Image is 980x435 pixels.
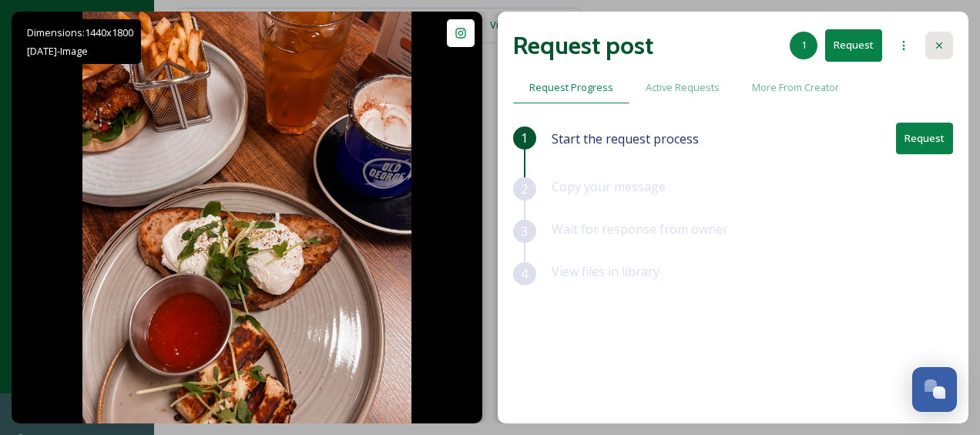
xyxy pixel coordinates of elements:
span: Active Requests [646,80,720,95]
span: 1 [801,38,807,52]
span: Dimensions: 1440 x 1800 [27,25,133,39]
span: 4 [521,265,528,283]
span: 2 [521,180,528,198]
span: [DATE] - Image [27,44,88,58]
span: View files in library [552,263,659,280]
span: Copy your message [552,178,666,195]
img: Brunch at the Old George ☕️🥞 . . . . . . #brunch #welcometoyorkshire #coffee#hotchocolate #yorksh... [82,12,411,423]
h2: Request post [513,27,653,64]
button: Request [825,29,882,61]
button: Request [896,123,953,154]
span: Request Progress [529,80,613,95]
span: Start the request process [552,130,699,148]
span: 1 [521,129,528,147]
span: 3 [521,222,528,241]
span: Wait for response from owner [552,221,728,238]
span: More From Creator [752,80,839,95]
button: Open Chat [912,367,957,412]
